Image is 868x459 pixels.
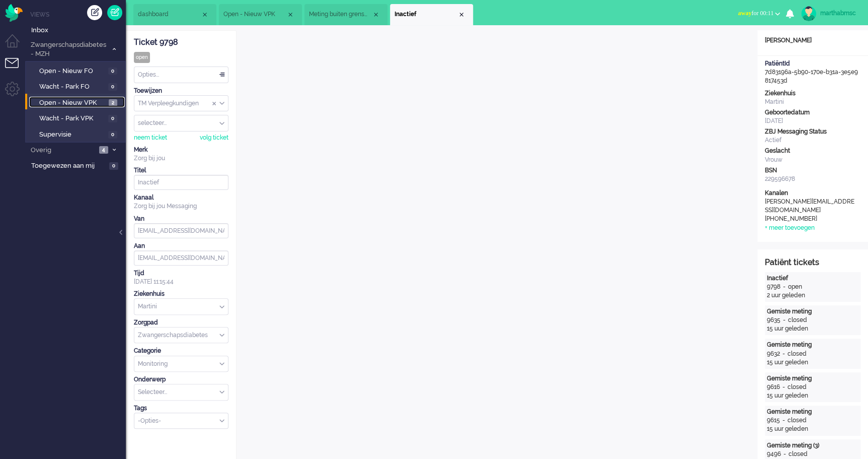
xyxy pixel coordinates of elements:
div: closed [788,316,807,324]
div: Kanaal [134,193,228,202]
div: Categorie [134,347,228,355]
a: Quick Ticket [107,5,122,20]
div: Zorgpad [134,318,228,327]
div: Gemiste meting [767,374,858,383]
div: Geslacht [765,147,860,155]
span: Meting buiten grenswaarden [309,10,372,19]
div: closed [788,450,808,458]
div: neem ticket [134,134,167,142]
div: Gemiste meting (3) [767,441,858,450]
div: Close tab [457,11,465,19]
span: Inbox [31,26,126,35]
li: View [219,4,302,25]
button: awayfor 00:11 [732,6,786,21]
div: Gemiste meting [767,341,858,349]
div: Ticket 9798 [134,37,228,48]
span: 0 [108,68,117,75]
div: Assign User [134,115,228,132]
span: Inactief [394,10,457,19]
span: dashboard [138,10,201,19]
div: [DATE] 11:15:44 [134,269,228,286]
span: 0 [109,162,118,170]
div: closed [787,350,807,358]
div: [PERSON_NAME][EMAIL_ADDRESS][DOMAIN_NAME] [765,198,855,215]
li: awayfor 00:11 [732,3,786,25]
span: Toegewezen aan mij [31,161,106,171]
div: 9615 [767,416,780,425]
div: Onderwerp [134,375,228,384]
body: Rich Text Area. Press ALT-0 for help. [4,4,501,22]
div: + meer toevoegen [765,224,815,232]
span: Overig [29,146,96,155]
div: Select Tags [134,413,228,429]
li: Tickets menu [5,58,28,81]
img: flow_omnibird.svg [5,4,23,22]
div: Tijd [134,269,228,278]
span: Zwangerschapsdiabetes - MZH [29,40,107,59]
div: Toewijzen [134,87,228,95]
a: marthabmsc [799,6,858,21]
div: 15 uur geleden [767,425,858,433]
span: 0 [108,131,117,139]
div: 9798 [767,283,780,291]
span: Open - Nieuw FO [39,67,106,76]
li: 9798 [390,4,473,25]
div: - [780,283,788,291]
div: Merk [134,146,228,154]
div: [PHONE_NUMBER] [765,215,855,223]
div: Patiënt tickets [765,257,860,269]
div: Creëer ticket [87,5,102,20]
div: marthabmsc [820,8,858,18]
li: Dashboard menu [5,34,28,57]
img: avatar [801,6,816,21]
span: 2 [109,99,117,107]
div: [PERSON_NAME] [757,36,868,45]
div: closed [787,416,807,425]
a: Wacht - Park FO 0 [29,81,125,92]
div: Aan [134,242,228,250]
div: [DATE] [765,117,860,125]
div: 15 uur geleden [767,358,858,367]
div: Actief [765,136,860,145]
li: Dashboard [133,4,216,25]
a: Open - Nieuw VPK 2 [29,97,125,108]
div: Assign Group [134,95,228,112]
div: Zorg bij jou Messaging [134,202,228,211]
div: Zorg bij jou [134,154,228,163]
div: 9632 [767,350,780,358]
a: Inbox [29,24,126,35]
div: - [780,350,787,358]
li: 9804 [304,4,387,25]
span: Open - Nieuw VPK [39,98,106,108]
div: 7d83196a-5b90-170e-b31a-3e5e9817453d [757,59,868,85]
a: Supervisie 0 [29,128,125,140]
div: Ziekenhuis [134,290,228,298]
li: Admin menu [5,82,28,104]
div: volg ticket [200,134,228,142]
div: Close tab [372,11,380,19]
div: Van [134,215,228,223]
div: Martini [765,98,860,106]
div: BSN [765,166,860,175]
div: Gemiste meting [767,408,858,416]
div: - [780,416,787,425]
span: away [738,10,751,17]
span: 4 [99,146,108,154]
li: Views [30,10,126,19]
div: - [780,383,787,391]
div: 9635 [767,316,780,324]
div: Kanalen [765,189,860,198]
span: 0 [108,115,117,122]
div: Tags [134,404,228,413]
div: Gemiste meting [767,307,858,316]
div: open [788,283,802,291]
div: - [781,450,788,458]
div: 15 uur geleden [767,324,858,333]
span: Wacht - Park FO [39,82,106,92]
div: Close tab [201,11,209,19]
div: - [780,316,788,324]
a: Wacht - Park VPK 0 [29,112,125,123]
div: 229596678 [765,175,860,183]
span: for 00:11 [738,10,773,17]
div: ZBJ Messaging Status [765,127,860,136]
